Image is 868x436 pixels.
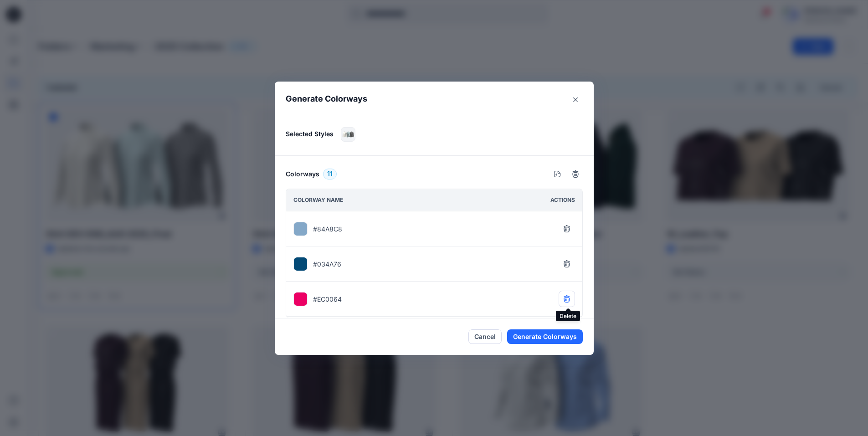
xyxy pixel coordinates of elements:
button: Close [568,92,583,107]
p: Actions [550,195,575,205]
button: Cancel [468,329,502,344]
button: Generate Colorways [507,329,583,344]
header: Generate Colorways [275,82,594,116]
p: #84A8C8 [313,224,342,234]
img: Shirt DEV-END_AUG 2025_Final [341,128,355,141]
h6: Colorways [286,169,319,180]
p: #034A76 [313,259,341,269]
span: 11 [327,169,333,180]
p: #EC0064 [313,294,342,304]
p: Colorway name [293,195,343,205]
p: Selected Styles [286,129,334,138]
